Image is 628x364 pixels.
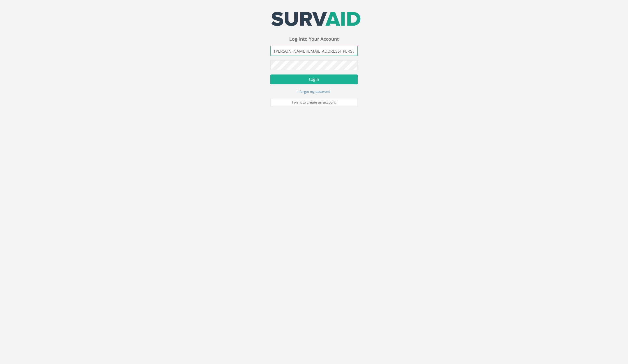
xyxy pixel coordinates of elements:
[270,98,358,107] a: I want to create an account
[270,74,358,84] button: Login
[270,37,358,42] h3: Log Into Your Account
[298,89,330,94] a: I forgot my password
[270,46,358,56] input: Email
[298,89,330,94] small: I forgot my password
